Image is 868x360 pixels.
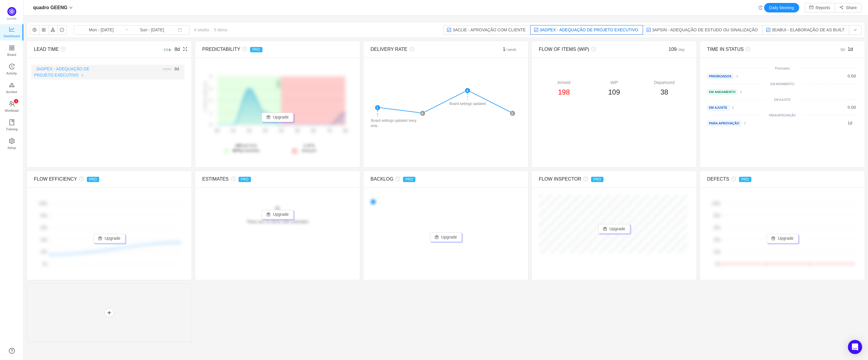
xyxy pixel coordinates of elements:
[6,86,17,98] span: Archive
[57,25,67,35] button: icon: message
[447,27,451,32] img: 10318
[174,67,179,71] span: d
[9,26,15,32] i: icon: line-chart
[766,234,798,243] button: icon: giftUpgrade
[311,129,315,133] tspan: 6d
[233,148,260,153] span: probability
[741,121,746,125] a: 5
[295,129,299,133] tspan: 5d
[7,7,16,16] img: Quantify
[214,27,227,32] span: 5 items
[210,123,212,127] tspan: 0
[275,207,280,211] i: icon: robot
[766,27,771,32] img: 10318
[215,129,219,133] tspan: 0d
[660,88,668,96] span: 38
[676,47,685,52] small: / day
[210,75,212,78] tspan: 4
[744,47,750,51] i: icon: question-circle
[848,74,853,78] span: 0.0
[9,101,15,113] a: icon: teamWorkload
[250,47,262,52] span: PRO
[848,105,853,110] span: 0.0
[233,148,241,153] strong: 80%
[707,90,737,95] span: EM ANDAMENTO
[539,80,589,86] div: Arrived
[9,82,15,88] i: icon: gold
[41,214,47,217] tspan: 80%
[714,250,720,254] tspan: 20%
[443,25,530,35] button: 3ACLIE - APROVAÇÃO COM CLIENTE
[393,176,400,181] i: icon: question-circle
[105,308,114,317] button: icon: plus
[34,176,147,183] div: FLOW EFFICIENCY
[589,80,639,86] div: WiP
[77,27,125,33] input: Start date
[736,74,738,78] small: 3
[639,80,689,86] div: Departured
[327,129,331,133] tspan: 7d
[15,99,17,103] p: 3
[534,27,539,32] img: 10318
[174,47,180,52] span: 8d
[539,176,652,183] div: FLOW INSPECTOR
[48,25,58,35] button: icon: apartment
[769,114,796,117] small: PARA APROVAÇÃO
[41,226,47,229] tspan: 60%
[9,64,15,76] a: Activity
[93,234,125,243] button: icon: giftUpgrade
[9,120,15,132] a: Training
[707,46,820,53] div: TIME IN STATUS
[841,47,848,52] small: 0d
[729,105,734,110] a: 5
[59,47,66,51] i: icon: question-circle
[69,6,73,9] i: icon: down
[262,113,293,122] button: icon: giftUpgrade
[263,129,267,133] tspan: 3d
[240,47,247,51] i: icon: question-circle
[505,47,516,52] small: / week
[589,47,596,51] i: icon: question-circle
[712,202,720,205] tspan: 100%
[848,121,852,125] span: d
[202,176,315,183] div: ESTIMATES
[239,177,251,182] span: PRO
[9,119,15,125] i: icon: book
[764,3,799,12] button: Daily Meeting
[371,176,484,183] div: BACKLOG
[733,74,738,78] a: 3
[9,348,15,354] a: icon: question-circle
[714,214,720,217] tspan: 80%
[279,129,283,133] tspan: 4d
[9,27,15,38] a: Dashboard
[740,90,742,94] small: 5
[407,47,414,51] i: icon: question-circle
[190,27,232,32] span: 4 weeks
[739,177,751,182] span: PRO
[530,25,643,35] button: 3ADPEX - ADEQUAÇÃO DE PROJETO EXECUTIVO
[304,143,314,148] strong: 1 of 4
[9,138,15,150] a: Setup
[503,47,516,52] span: 1
[371,46,484,53] div: DELIVERY RATE
[43,262,47,266] tspan: 0%
[343,129,347,133] tspan: 8d
[7,17,17,20] span: Quantify
[848,74,856,78] span: d
[34,47,59,52] span: LEAD TIME
[41,238,47,241] tspan: 40%
[33,3,67,12] span: quadro GEENG
[6,123,17,135] span: Training
[403,177,415,182] span: PRO
[210,99,212,103] tspan: 2
[231,129,235,133] tspan: 1d
[774,98,791,101] small: EM AJUSTE
[7,49,16,61] span: Board
[848,105,856,110] span: d
[9,101,15,107] i: icon: team
[9,64,15,69] i: icon: history
[744,121,746,125] small: 5
[591,177,603,182] span: PRO
[737,89,742,94] a: 5
[448,100,487,108] div: Board settings updated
